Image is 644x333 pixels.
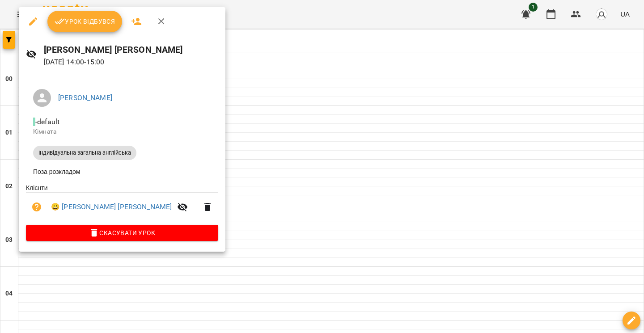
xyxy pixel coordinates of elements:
button: Візит ще не сплачено. Додати оплату? [26,196,47,218]
a: 😀 [PERSON_NAME] [PERSON_NAME] [51,202,172,212]
li: Поза розкладом [26,164,218,180]
span: - default [33,118,61,126]
a: [PERSON_NAME] [58,93,112,102]
ul: Клієнти [26,183,218,225]
h6: [PERSON_NAME] [PERSON_NAME] [44,43,218,57]
span: Урок відбувся [55,16,115,27]
p: Кімната [33,127,211,136]
span: Індивідуальна загальна англійська [33,149,136,157]
p: [DATE] 14:00 - 15:00 [44,57,218,67]
button: Урок відбувся [47,11,123,32]
button: Скасувати Урок [26,225,218,241]
span: Скасувати Урок [33,228,211,238]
